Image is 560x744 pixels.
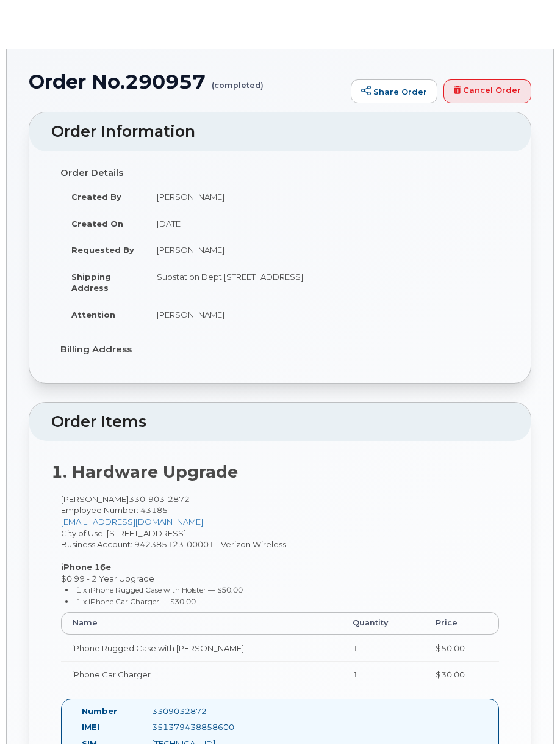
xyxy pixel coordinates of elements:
[165,494,190,504] span: 2872
[76,597,196,606] small: 1 x iPhone Car Charger — $30.00
[443,79,531,104] a: Cancel Order
[60,345,500,355] h4: Billing Address
[61,661,342,688] td: iPhone Car Charger
[146,263,500,301] td: Substation Dept [STREET_ADDRESS]
[61,562,111,572] strong: iPhone 16e
[342,635,425,662] td: 1
[71,192,121,202] strong: Created By
[61,517,203,527] a: [EMAIL_ADDRESS][DOMAIN_NAME]
[51,414,509,431] h2: Order Items
[51,462,238,482] strong: 1. Hardware Upgrade
[425,612,499,634] th: Price
[60,168,500,178] h4: Order Details
[351,79,437,104] a: Share Order
[82,721,99,733] label: IMEI
[76,585,243,594] small: 1 x iPhone Rugged Case with Holster — $50.00
[212,71,264,90] small: (completed)
[71,245,134,255] strong: Requested By
[145,494,165,504] span: 903
[342,661,425,688] td: 1
[51,494,509,688] div: [PERSON_NAME] City of Use: [STREET_ADDRESS] Business Account: 942385123-00001 - Verizon Wireless ...
[342,612,425,634] th: Quantity
[61,612,342,634] th: Name
[51,123,509,140] h2: Order Information
[143,721,240,733] div: 351379438858600
[61,635,342,662] td: iPhone Rugged Case with [PERSON_NAME]
[146,236,500,263] td: [PERSON_NAME]
[71,272,111,293] strong: Shipping Address
[82,706,117,717] label: Number
[425,635,499,662] td: $50.00
[71,310,115,319] strong: Attention
[143,706,240,717] div: 3309032872
[129,494,190,504] span: 330
[71,219,123,228] strong: Created On
[146,301,500,328] td: [PERSON_NAME]
[146,183,500,210] td: [PERSON_NAME]
[146,210,500,237] td: [DATE]
[425,661,499,688] td: $30.00
[29,71,345,92] h1: Order No.290957
[61,505,168,515] span: Employee Number: 43185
